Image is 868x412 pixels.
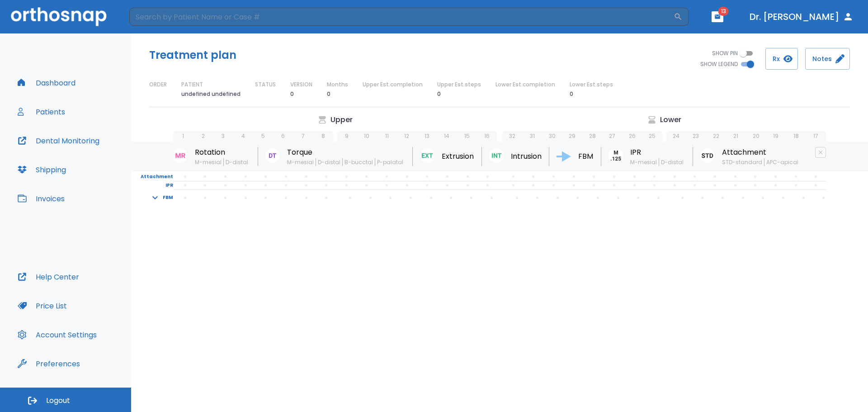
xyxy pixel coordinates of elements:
p: 2 [202,132,205,140]
p: 26 [629,132,636,140]
p: Extrusion [442,151,474,162]
p: Months [327,81,348,89]
button: Preferences [12,353,85,374]
span: D-distal [316,158,342,166]
p: IPR [131,181,173,189]
h5: Treatment plan [149,48,236,62]
span: B-bucctal [342,158,375,166]
button: Dr. [PERSON_NAME] [746,9,857,25]
p: VERSION [290,81,312,89]
p: 10 [364,132,369,140]
p: 25 [649,132,656,140]
p: Lower Est.steps [570,81,613,89]
p: 6 [281,132,285,140]
p: Attachment [131,173,173,181]
p: 12 [404,132,409,140]
p: 9 [345,132,349,140]
p: Attachment [722,147,800,158]
p: STATUS [255,81,276,89]
p: 20 [753,132,759,140]
span: M-mesial [287,158,316,166]
button: Dental Monitoring [12,130,105,152]
p: 17 [813,132,818,140]
input: Search by Patient Name or Case # [129,8,674,26]
p: 28 [589,132,596,140]
button: Patients [12,101,71,123]
button: Invoices [12,188,70,209]
p: 30 [549,132,556,140]
p: 18 [793,132,799,140]
button: Rx [765,48,798,70]
span: 13 [718,7,729,16]
p: FBM [163,194,173,202]
p: 0 [290,89,294,99]
p: 4 [241,132,245,140]
span: D-distal [659,158,685,166]
p: Upper [330,114,353,125]
button: Help Center [12,266,85,288]
p: 16 [484,132,490,140]
p: Lower [660,114,681,125]
span: D-distal [223,158,250,166]
p: 3 [222,132,225,140]
p: 24 [673,132,679,140]
span: M-mesial [195,158,223,166]
p: Upper Est.steps [437,81,481,89]
p: 5 [261,132,265,140]
span: Logout [46,396,70,406]
p: 23 [693,132,699,140]
p: 32 [509,132,515,140]
p: 29 [569,132,576,140]
p: Upper Est.completion [363,81,423,89]
p: undefined undefined [181,89,241,99]
p: 19 [773,132,778,140]
p: ORDER [149,81,167,89]
p: 21 [733,132,738,140]
p: 0 [570,89,573,99]
button: Shipping [12,159,71,180]
span: STD-standard [722,158,764,166]
p: Intrusion [511,151,542,162]
p: 1 [182,132,184,140]
p: 7 [302,132,305,140]
span: M-mesial [630,158,659,166]
p: 8 [321,132,325,140]
p: 0 [327,89,330,99]
p: Torque [287,147,405,158]
p: 22 [713,132,719,140]
span: APC-apical [764,158,800,166]
p: FBM [578,151,593,162]
button: Notes [805,48,850,70]
p: 31 [530,132,535,140]
span: P-palatal [375,158,405,166]
p: IPR [630,147,685,158]
p: 11 [385,132,389,140]
button: Account Settings [12,324,102,346]
span: SHOW LEGEND [700,60,738,68]
p: 14 [444,132,449,140]
span: SHOW PIN [712,49,738,57]
p: 15 [464,132,470,140]
button: Dashboard [12,72,81,94]
p: 0 [437,89,441,99]
p: PATIENT [181,81,203,89]
img: Orthosnap [11,7,107,26]
p: Rotation [195,147,250,158]
p: 13 [425,132,429,140]
p: Lower Est.completion [495,81,555,89]
p: 27 [609,132,615,140]
button: Price List [12,295,72,317]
